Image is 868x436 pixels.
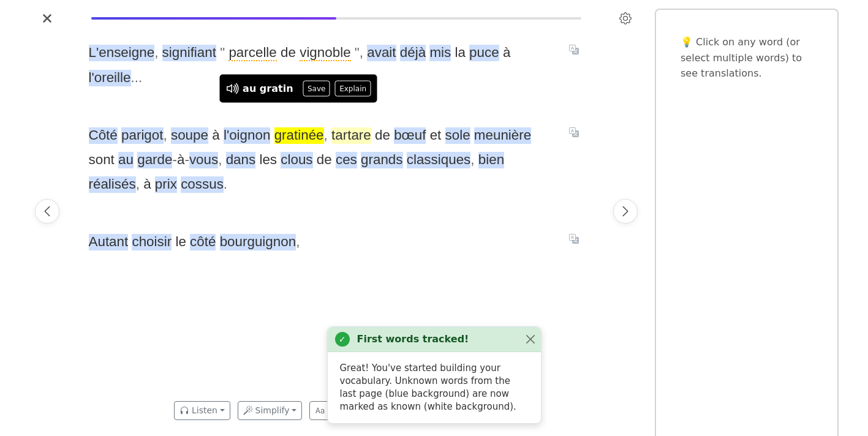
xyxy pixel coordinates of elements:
span: avait [367,45,396,61]
button: Explain [335,81,371,97]
span: de [317,152,332,168]
span: , [218,152,222,167]
span: à [177,152,184,168]
span: , [470,152,474,167]
button: Settings [616,9,635,28]
span: sont [89,152,115,168]
button: Close [37,9,57,28]
span: ✓ [339,333,346,346]
button: Close [524,333,537,346]
span: grands [361,152,402,168]
span: signifiant [162,45,216,61]
button: Simplify [238,401,303,420]
span: , [360,45,363,60]
span: Autant [89,234,129,250]
button: Save [303,81,330,97]
span: , [296,234,300,249]
span: gratinée [274,127,324,144]
button: Translate sentence [564,124,584,139]
button: Listen [174,401,230,420]
button: Next page [613,199,638,224]
span: dans [226,152,256,168]
button: Previous page [35,199,59,224]
div: Reading progress [91,17,581,20]
span: - [172,152,176,167]
span: prix [155,176,177,193]
span: bœuf [394,127,426,144]
span: L'enseigne [89,45,155,61]
span: , [136,176,140,192]
span: les [259,152,277,168]
span: côté [190,234,216,250]
span: réalisés [89,176,136,193]
strong: First words tracked! [357,332,469,347]
span: " [220,45,225,60]
span: . [135,70,138,85]
span: à [143,176,151,193]
span: Côté [89,127,118,144]
span: sole [445,127,470,144]
span: - [184,152,189,167]
span: vignoble [300,45,350,61]
div: Great! You've started building your vocabulary. Unknown words from the last page (blue background... [328,352,541,423]
span: à [212,127,219,144]
span: . [131,70,135,85]
span: le [175,234,186,250]
span: la [455,45,465,61]
span: l'oignon [224,127,271,144]
span: bourguignon [220,234,296,250]
span: garde [137,152,172,168]
span: bien [478,152,504,168]
span: tartare [331,127,371,144]
span: au [118,152,134,168]
span: à [503,45,510,61]
span: de [375,127,390,144]
span: l'oreille [89,70,131,86]
div: au gratin [243,81,293,96]
span: , [164,127,167,143]
span: vous [189,152,218,168]
p: 💡 Click on any word (or select multiple words) to see translations. [681,34,813,81]
span: parcelle [228,45,276,61]
button: Translate sentence [564,231,584,246]
span: clous [281,152,312,168]
span: et [430,127,442,144]
button: Large [309,401,364,420]
span: , [154,45,158,60]
span: soupe [171,127,208,144]
span: de [281,45,296,61]
span: . [138,70,142,85]
span: choisir [132,234,172,250]
span: cossus [181,176,224,193]
span: mis [429,45,451,61]
span: classiques [407,152,471,168]
span: parigot [121,127,163,144]
span: . [224,176,227,192]
span: puce [469,45,499,61]
span: , [324,127,328,143]
button: Translate sentence [564,42,584,57]
span: ces [336,152,357,168]
span: déjà [400,45,426,61]
span: meunière [474,127,531,144]
span: " [355,45,360,60]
